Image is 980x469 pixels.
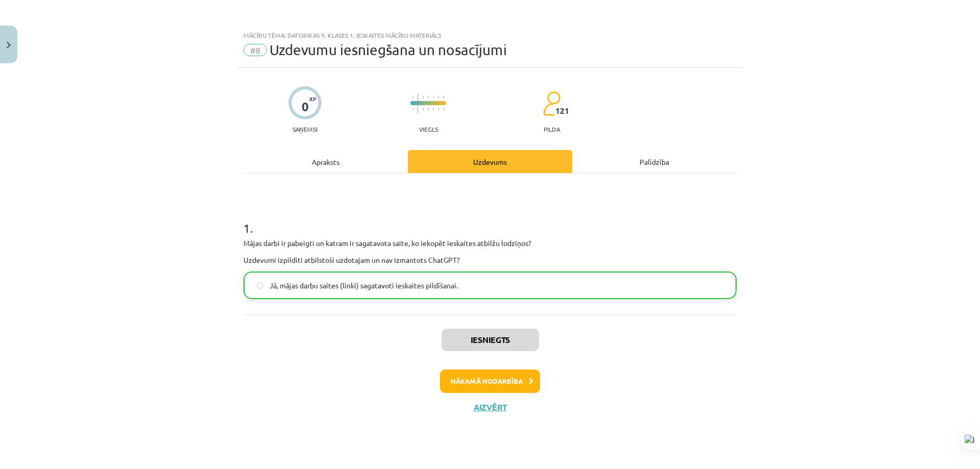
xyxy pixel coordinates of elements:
[428,96,429,98] img: icon-short-line-57e1e144782c952c97e751825c79c345078a6d821885a25fce030b3d8c18986b.svg
[442,329,539,351] button: Iesniegts
[419,126,438,133] p: Viegls
[243,32,737,39] div: Mācību tēma: Datorikas 9. klases 1. ieskaites mācību materiāls
[443,108,444,110] img: icon-short-line-57e1e144782c952c97e751825c79c345078a6d821885a25fce030b3d8c18986b.svg
[544,126,560,133] p: pilda
[7,42,11,48] img: icon-close-lesson-0947bae3869378f0d4975bcd49f059093ad1ed9edebbc8119c70593378902aed.svg
[438,108,439,110] img: icon-short-line-57e1e144782c952c97e751825c79c345078a6d821885a25fce030b3d8c18986b.svg
[423,108,424,110] img: icon-short-line-57e1e144782c952c97e751825c79c345078a6d821885a25fce030b3d8c18986b.svg
[243,150,408,173] div: Apraksts
[243,203,737,235] h1: 1 .
[440,369,540,393] button: Nākamā nodarbība
[243,255,737,265] p: Uzdevumi izpildīti atbilstoši uzdotajam un nav izmantots ChatGPT?
[543,91,560,116] img: students-c634bb4e5e11cddfef0936a35e636f08e4e9abd3cc4e673bd6f9a4125e45ecb1.svg
[309,96,316,102] span: XP
[257,282,263,289] input: Jā, mājas darbu saites (linki) sagatavoti ieskaites pildīšanai.
[433,96,434,98] img: icon-short-line-57e1e144782c952c97e751825c79c345078a6d821885a25fce030b3d8c18986b.svg
[471,402,509,412] button: Aizvērt
[269,280,458,291] span: Jā, mājas darbu saites (linki) sagatavoti ieskaites pildīšanai.
[302,100,309,114] div: 0
[423,96,424,98] img: icon-short-line-57e1e144782c952c97e751825c79c345078a6d821885a25fce030b3d8c18986b.svg
[269,41,507,58] span: Uzdevumu iesniegšana un nosacījumi
[572,150,737,173] div: Palīdzība
[412,96,413,98] img: icon-short-line-57e1e144782c952c97e751825c79c345078a6d821885a25fce030b3d8c18986b.svg
[243,238,737,249] p: Mājas darbi ir pabeigti un katram ir sagatavota saite, ko iekopēt ieskaites atbilžu lodziņos?
[428,108,429,110] img: icon-short-line-57e1e144782c952c97e751825c79c345078a6d821885a25fce030b3d8c18986b.svg
[443,96,444,98] img: icon-short-line-57e1e144782c952c97e751825c79c345078a6d821885a25fce030b3d8c18986b.svg
[433,108,434,110] img: icon-short-line-57e1e144782c952c97e751825c79c345078a6d821885a25fce030b3d8c18986b.svg
[555,106,569,115] span: 121
[288,126,322,133] p: Saņemsi
[243,44,267,56] span: #8
[412,108,413,110] img: icon-short-line-57e1e144782c952c97e751825c79c345078a6d821885a25fce030b3d8c18986b.svg
[418,93,419,113] img: icon-long-line-d9ea69661e0d244f92f715978eff75569469978d946b2353a9bb055b3ed8787d.svg
[408,150,572,173] div: Uzdevums
[438,96,439,98] img: icon-short-line-57e1e144782c952c97e751825c79c345078a6d821885a25fce030b3d8c18986b.svg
